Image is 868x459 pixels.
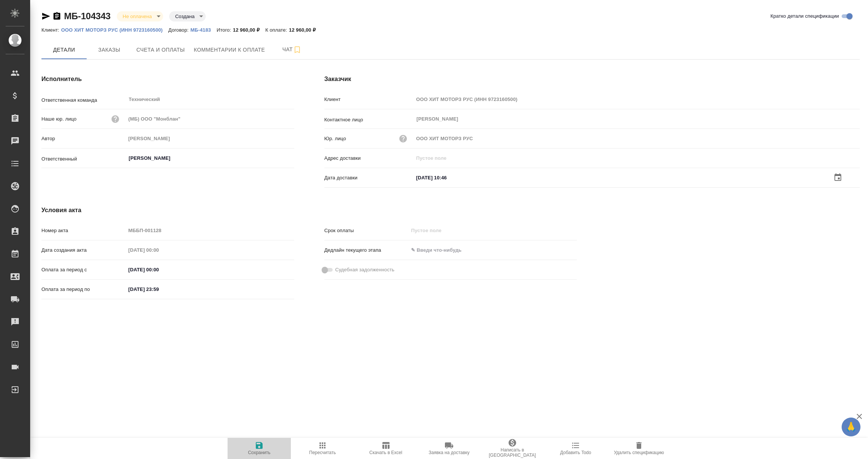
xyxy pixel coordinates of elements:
[126,284,192,295] input: ✎ Введи что-нибудь
[41,206,577,215] h4: Условия акта
[414,153,860,164] input: Пустое поле
[324,75,860,84] h4: Заказчик
[41,75,294,84] h4: Исполнитель
[52,12,61,21] button: Скопировать ссылку
[414,133,860,144] input: Пустое поле
[136,45,185,55] span: Счета и оплаты
[335,266,394,274] span: Судебная задолженность
[324,116,414,124] p: Контактное лицо
[842,418,860,436] button: 🙏
[126,113,294,124] input: Пустое поле
[61,27,168,33] p: ООО ХИТ МОТОРЗ РУС (ИНН 9723160500)
[41,286,126,293] p: Оплата за период по
[91,45,127,55] span: Заказы
[408,225,474,236] input: Пустое поле
[217,27,233,33] p: Итого:
[414,172,480,183] input: ✎ Введи что-нибудь
[845,419,857,435] span: 🙏
[324,227,409,234] p: Срок оплаты
[126,225,294,236] input: Пустое поле
[117,11,163,21] div: Не оплачена
[274,45,310,54] span: Чат
[41,227,126,234] p: Номер акта
[194,45,265,55] span: Комментарии к оплате
[61,26,168,33] a: ООО ХИТ МОТОРЗ РУС (ИНН 9723160500)
[324,135,346,142] p: Юр. лицо
[168,27,191,33] p: Договор:
[414,94,860,105] input: Пустое поле
[324,246,409,254] p: Дедлайн текущего этапа
[290,158,292,159] button: Open
[293,45,302,54] svg: Подписаться
[324,174,414,182] p: Дата доставки
[265,27,289,33] p: К оплате:
[770,12,839,20] span: Кратко детали спецификации
[41,266,126,274] p: Оплата за период с
[173,13,197,20] button: Создана
[324,155,414,162] p: Адрес доставки
[289,27,321,33] p: 12 960,00 ₽
[41,246,126,254] p: Дата создания акта
[233,27,265,33] p: 12 960,00 ₽
[41,135,126,142] p: Автор
[41,27,61,33] p: Клиент:
[191,27,217,33] p: МБ-4183
[126,264,192,275] input: ✎ Введи что-нибудь
[41,96,126,104] p: Ответственная команда
[126,245,192,256] input: Пустое поле
[324,96,414,103] p: Клиент
[41,155,126,163] p: Ответственный
[126,133,294,144] input: Пустое поле
[169,11,206,21] div: Не оплачена
[46,45,82,55] span: Детали
[121,13,154,20] button: Не оплачена
[64,11,111,21] a: МБ-104343
[41,12,50,21] button: Скопировать ссылку для ЯМессенджера
[191,26,217,33] a: МБ-4183
[41,115,76,123] p: Наше юр. лицо
[408,245,474,256] input: ✎ Введи что-нибудь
